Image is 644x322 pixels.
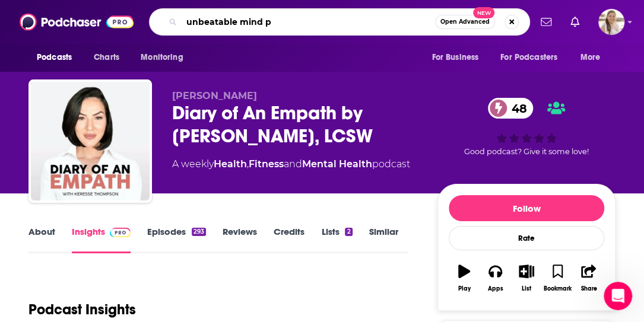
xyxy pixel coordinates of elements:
[24,162,198,174] div: We typically reply within 12 hours
[573,257,604,299] button: Share
[449,257,480,299] button: Play
[458,285,471,292] div: Play
[440,19,490,25] span: Open Advanced
[598,9,624,35] span: Logged in as acquavie
[172,157,410,171] div: A weekly podcast
[284,158,302,170] span: and
[24,202,96,214] span: Search for help
[24,149,198,162] div: Send us a message
[28,301,136,318] h1: Podcast Insights
[149,8,530,36] div: Search podcasts, credits, & more...
[437,90,616,164] div: 48Good podcast? Give it some love!
[188,243,207,251] span: Help
[31,82,150,200] img: Diary of An Empath by Keresse Thompson, LCSW
[12,139,226,184] div: Send us a messageWe typically reply within 12 hours
[132,46,198,69] button: open menu
[598,9,624,35] button: Show profile menu
[24,84,214,104] p: Hi acquavie 👋
[598,9,624,35] img: User Profile
[158,213,237,260] button: Help
[182,12,435,31] input: Search podcasts, credits, & more...
[20,11,134,33] img: Podchaser - Follow, Share and Rate Podcasts
[464,147,589,156] span: Good podcast? Give it some love!
[449,226,604,250] div: Rate
[544,285,572,292] div: Bookmark
[141,49,183,66] span: Monitoring
[500,98,533,119] span: 48
[542,257,573,299] button: Bookmark
[204,19,226,40] div: Close
[423,46,493,69] button: open menu
[488,285,503,292] div: Apps
[572,46,616,69] button: open menu
[28,226,55,253] a: About
[580,49,601,66] span: More
[247,158,249,170] span: ,
[72,226,131,253] a: InsightsPodchaser Pro
[536,12,556,32] a: Show notifications dropdown
[249,158,284,170] a: Fitness
[24,24,103,40] img: logo
[110,228,131,237] img: Podchaser Pro
[37,49,72,66] span: Podcasts
[28,46,87,69] button: open menu
[522,285,531,292] div: List
[99,243,139,251] span: Messages
[26,243,53,251] span: Home
[604,282,632,310] iframe: Intercom live chat
[24,104,214,125] p: How can we help?
[214,158,247,170] a: Health
[566,12,584,32] a: Show notifications dropdown
[274,226,304,253] a: Credits
[17,196,220,219] button: Search for help
[345,228,352,236] div: 2
[150,19,173,43] img: Profile image for Carmela
[480,257,510,299] button: Apps
[172,19,196,43] img: Profile image for Matt
[86,46,126,69] a: Charts
[302,158,372,170] a: Mental Health
[473,7,494,18] span: New
[127,19,151,43] img: Profile image for Barbara
[500,49,557,66] span: For Podcasters
[79,213,158,260] button: Messages
[172,90,257,101] span: [PERSON_NAME]
[449,195,604,221] button: Follow
[321,226,352,253] a: Lists2
[580,285,597,292] div: Share
[511,257,542,299] button: List
[94,49,119,66] span: Charts
[493,46,575,69] button: open menu
[435,15,495,29] button: Open AdvancedNew
[223,226,257,253] a: Reviews
[147,226,206,253] a: Episodes293
[369,226,398,253] a: Similar
[488,98,533,119] a: 48
[192,228,206,236] div: 293
[432,49,478,66] span: For Business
